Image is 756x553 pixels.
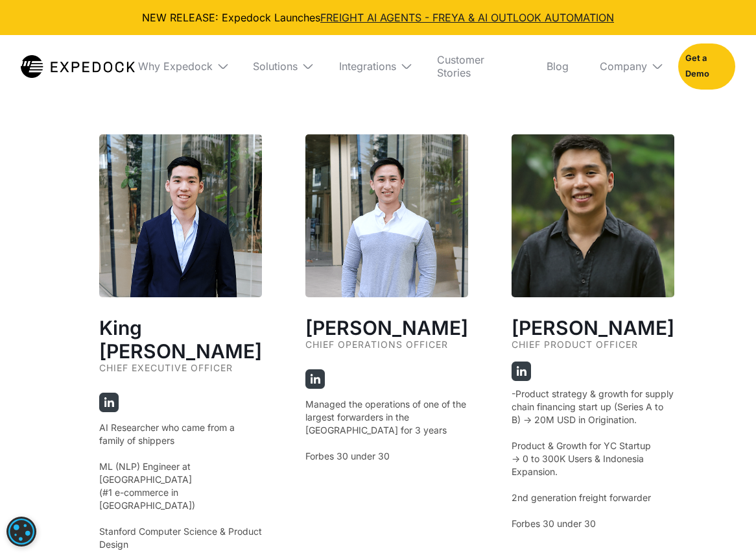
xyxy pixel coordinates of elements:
[128,35,231,97] div: Why Expedock
[138,60,213,73] div: Why Expedock
[305,316,468,339] h3: [PERSON_NAME]
[691,491,756,553] iframe: Chat Widget
[253,60,298,73] div: Solutions
[305,398,468,463] p: Managed the operations of one of the largest forwarders in the [GEOGRAPHIC_DATA] for 3 years Forb...
[305,339,468,362] div: Chief Operations Officer
[512,134,674,297] img: Jig Young, co-founder and chief product officer at Expedock.com
[305,134,468,297] img: COO Jeff Tan
[320,11,614,24] a: FREIGHT AI AGENTS - FREYA & AI OUTLOOK AUTOMATION
[678,43,735,89] a: Get a Demo
[427,35,525,97] a: Customer Stories
[536,35,579,97] a: Blog
[99,316,262,363] h2: King [PERSON_NAME]
[99,134,262,297] img: CEO King Alandy Dy
[512,316,674,339] h3: [PERSON_NAME]
[99,363,262,385] div: Chief Executive Officer
[10,10,746,25] div: NEW RELEASE: Expedock Launches
[329,35,416,97] div: Integrations
[589,35,668,97] div: Company
[512,387,674,530] p: -Product strategy & growth for supply chain financing start up (Series A to B) -> 20M USD in Orig...
[512,339,674,362] div: Chief Product Officer
[339,60,396,73] div: Integrations
[242,35,319,97] div: Solutions
[600,60,647,73] div: Company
